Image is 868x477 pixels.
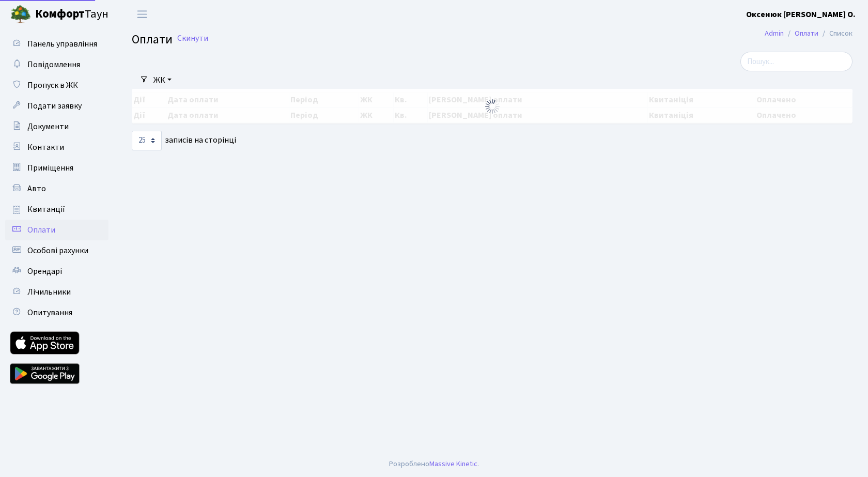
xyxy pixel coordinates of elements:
[5,54,109,75] a: Повідомлення
[765,28,784,39] a: Admin
[746,9,856,20] b: Оксенюк [PERSON_NAME] О.
[746,8,856,21] a: Оксенюк [PERSON_NAME] О.
[35,6,109,23] span: Таун
[132,30,173,49] span: Оплати
[5,158,109,178] a: Приміщення
[749,23,868,44] nav: breadcrumb
[10,4,31,25] img: logo.png
[27,100,82,112] span: Подати заявку
[27,59,80,70] span: Повідомлення
[5,34,109,54] a: Панель управління
[27,224,55,236] span: Оплати
[27,204,65,215] span: Квитанції
[5,96,109,116] a: Подати заявку
[27,183,46,194] span: Авто
[27,38,97,50] span: Панель управління
[149,71,176,89] a: ЖК
[35,6,85,22] b: Комфорт
[5,178,109,199] a: Авто
[5,116,109,137] a: Документи
[818,28,853,39] li: Список
[5,75,109,96] a: Пропуск в ЖК
[129,6,155,23] button: Переключити навігацію
[27,121,69,132] span: Документи
[5,282,109,302] a: Лічильники
[5,240,109,261] a: Особові рахунки
[27,142,64,153] span: Контакти
[27,286,71,298] span: Лічильники
[27,245,88,256] span: Особові рахунки
[429,458,477,469] a: Massive Kinetic
[177,34,208,43] a: Скинути
[27,266,62,277] span: Орендарі
[5,261,109,282] a: Орендарі
[5,199,109,220] a: Квитанції
[740,52,853,71] input: Пошук...
[5,302,109,323] a: Опитування
[132,131,236,150] label: записів на сторінці
[132,131,162,150] select: записів на сторінці
[795,28,818,39] a: Оплати
[27,80,78,91] span: Пропуск в ЖК
[27,307,72,318] span: Опитування
[5,137,109,158] a: Контакти
[389,458,479,470] div: Розроблено .
[27,162,73,174] span: Приміщення
[484,98,501,115] img: Обробка...
[5,220,109,240] a: Оплати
